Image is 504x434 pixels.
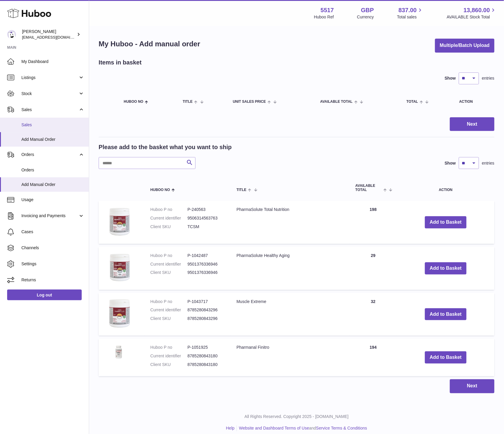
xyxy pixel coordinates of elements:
[188,362,225,367] dd: 8785280843180
[188,261,225,267] dd: 9501376336946
[150,307,188,313] dt: Current identifier
[459,100,489,104] div: Action
[425,308,467,321] button: Add to Basket
[239,426,309,431] a: Website and Dashboard Terms of Use
[355,184,382,192] span: AVAILABLE Total
[105,299,134,329] img: Muscle Extreme
[464,6,490,14] span: 13,860.00
[231,339,349,376] td: Pharmanal Finitro
[316,426,367,431] a: Service Terms & Conditions
[150,316,188,321] dt: Client SKU
[320,100,353,104] span: AVAILABLE Total
[150,353,188,359] dt: Current identifier
[445,75,456,81] label: Show
[21,182,84,187] span: Add Manual Order
[482,75,494,81] span: entries
[7,290,82,300] a: Log out
[349,339,397,376] td: 194
[397,178,494,198] th: Action
[22,29,75,40] div: [PERSON_NAME]
[150,215,188,221] dt: Current identifier
[188,353,225,359] dd: 8785280843180
[21,152,78,157] span: Orders
[21,75,78,81] span: Listings
[21,261,84,267] span: Settings
[22,35,87,40] span: [EMAIL_ADDRESS][DOMAIN_NAME]
[226,426,235,431] a: Help
[447,14,497,20] span: AVAILABLE Stock Total
[21,213,78,219] span: Invoicing and Payments
[188,299,225,304] dd: P-1043717
[150,270,188,275] dt: Client SKU
[399,6,417,14] span: 837.00
[188,270,225,275] dd: 9501376336946
[21,137,84,142] span: Add Manual Order
[150,207,188,212] dt: Huboo P no
[237,426,367,431] li: and
[425,262,467,274] button: Add to Basket
[349,293,397,336] td: 32
[397,6,423,20] a: 837.00 Total sales
[357,14,374,20] div: Currency
[425,351,467,364] button: Add to Basket
[397,14,423,20] span: Total sales
[21,245,84,251] span: Channels
[349,201,397,244] td: 198
[188,215,225,221] dd: 9506314563763
[450,117,494,131] button: Next
[188,307,225,313] dd: 8785280843296
[349,247,397,290] td: 29
[482,160,494,166] span: entries
[445,160,456,166] label: Show
[237,188,246,192] span: Title
[150,224,188,230] dt: Client SKU
[150,299,188,304] dt: Huboo P no
[450,379,494,393] button: Next
[321,6,334,14] strong: 5517
[188,316,225,321] dd: 8785280843296
[94,414,499,420] p: All Rights Reserved. Copyright 2025 - [DOMAIN_NAME]
[21,122,84,128] span: Sales
[21,91,78,97] span: Stock
[150,253,188,258] dt: Huboo P no
[105,253,134,283] img: PharmaSolute Healthy Aging
[314,14,334,20] div: Huboo Ref
[231,247,349,290] td: PharmaSolute Healthy Aging
[361,6,374,14] strong: GBP
[21,107,78,113] span: Sales
[150,261,188,267] dt: Current identifier
[105,207,134,236] img: PharmaSolute Total Nutrition
[188,345,225,350] dd: P-1051925
[21,277,84,283] span: Returns
[231,293,349,336] td: Muscle Extreme
[425,216,467,228] button: Add to Basket
[7,30,16,39] img: alessiavanzwolle@hotmail.com
[21,59,84,64] span: My Dashboard
[21,167,84,173] span: Orders
[99,39,200,49] h1: My Huboo - Add manual order
[407,100,418,104] span: Total
[150,362,188,367] dt: Client SKU
[183,100,193,104] span: Title
[21,197,84,203] span: Usage
[99,143,232,151] h2: Please add to the basket what you want to ship
[150,188,170,192] span: Huboo no
[435,39,494,53] button: Multiple/Batch Upload
[231,201,349,244] td: PharmaSolute Total Nutrition
[233,100,266,104] span: Unit Sales Price
[124,100,143,104] span: Huboo no
[188,253,225,258] dd: P-1042487
[99,59,142,67] h2: Items in basket
[188,207,225,212] dd: P-240563
[105,345,134,360] img: Pharmanal Finitro
[21,229,84,235] span: Cases
[447,6,497,20] a: 13,860.00 AVAILABLE Stock Total
[188,224,225,230] dd: TCSM
[150,345,188,350] dt: Huboo P no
